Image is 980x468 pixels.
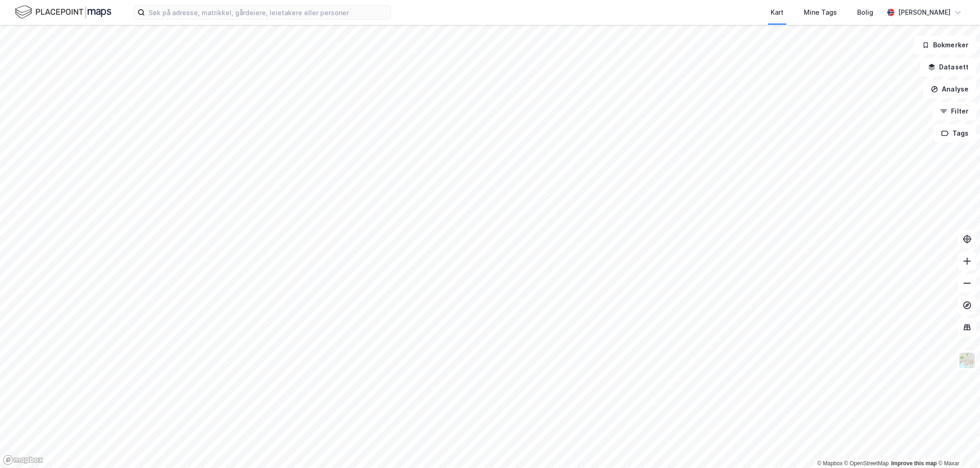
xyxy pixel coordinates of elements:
[844,460,889,467] a: OpenStreetMap
[920,58,976,76] button: Datasett
[932,102,976,120] button: Filter
[804,7,837,18] div: Mine Tags
[934,124,976,143] button: Tags
[817,460,842,467] a: Mapbox
[923,80,976,98] button: Analyse
[934,424,980,468] iframe: Chat Widget
[15,4,111,20] img: logo.f888ab2527a4732fd821a326f86c7f29.svg
[898,7,951,18] div: [PERSON_NAME]
[145,6,391,19] input: Søk på adresse, matrikkel, gårdeiere, leietakere eller personer
[934,424,980,468] div: Kontrollprogram for chat
[914,36,976,54] button: Bokmerker
[857,7,873,18] div: Bolig
[771,7,784,18] div: Kart
[958,352,976,369] img: Z
[3,455,43,465] a: Mapbox homepage
[891,460,937,467] a: Improve this map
